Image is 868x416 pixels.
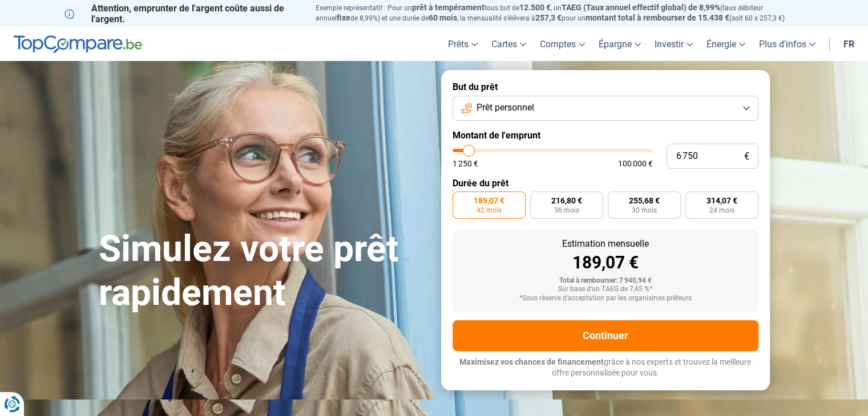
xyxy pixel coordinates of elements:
span: 257,3 € [535,13,562,22]
label: Montant de l'emprunt [453,130,758,141]
span: 36 mois [554,207,579,214]
a: Prêts [441,27,485,61]
a: Énergie [700,27,752,61]
a: Épargne [592,27,648,61]
button: Prêt personnel [453,96,758,121]
span: montant total à rembourser de 15.438 € [586,13,729,22]
div: Estimation mensuelle [462,239,749,248]
span: 1 250 € [453,160,478,168]
a: Investir [648,27,700,61]
span: 189,07 € [474,197,504,205]
a: fr [837,27,861,61]
span: 42 mois [477,207,502,214]
span: € [744,152,749,161]
p: grâce à nos experts et trouvez la meilleure offre personnalisée pour vous. [453,357,758,379]
a: Cartes [485,27,533,61]
span: 255,68 € [629,197,660,205]
span: 314,07 € [706,197,737,205]
p: Attention, emprunter de l'argent coûte aussi de l'argent. [64,3,302,25]
span: 12.500 € [519,3,551,12]
span: 216,80 € [551,197,582,205]
span: 60 mois [429,13,457,22]
span: Maximisez vos chances de financement [459,357,604,366]
span: prêt à tempérament [412,3,485,12]
label: But du prêt [453,81,758,92]
div: *Sous réserve d'acceptation par les organismes prêteurs [462,295,749,303]
label: Durée du prêt [453,178,758,189]
span: 100 000 € [618,160,653,168]
div: Sur base d'un TAEG de 7,45 %* [462,286,749,293]
span: fixe [337,13,350,22]
button: Continuer [453,320,758,351]
h1: Simulez votre prêt rapidement [99,227,427,315]
p: Exemple représentatif : Pour un tous but de , un (taux débiteur annuel de 8,99%) et une durée de ... [316,3,804,23]
span: TAEG (Taux annuel effectif global) de 8,99% [562,3,720,12]
div: Total à rembourser: 7 940,94 € [462,277,749,285]
span: 24 mois [709,207,734,214]
a: Comptes [533,27,592,61]
img: TopCompare [14,35,142,54]
div: 189,07 € [462,254,749,271]
span: 30 mois [632,207,657,214]
a: Plus d'infos [752,27,822,61]
span: Prêt personnel [477,101,534,114]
